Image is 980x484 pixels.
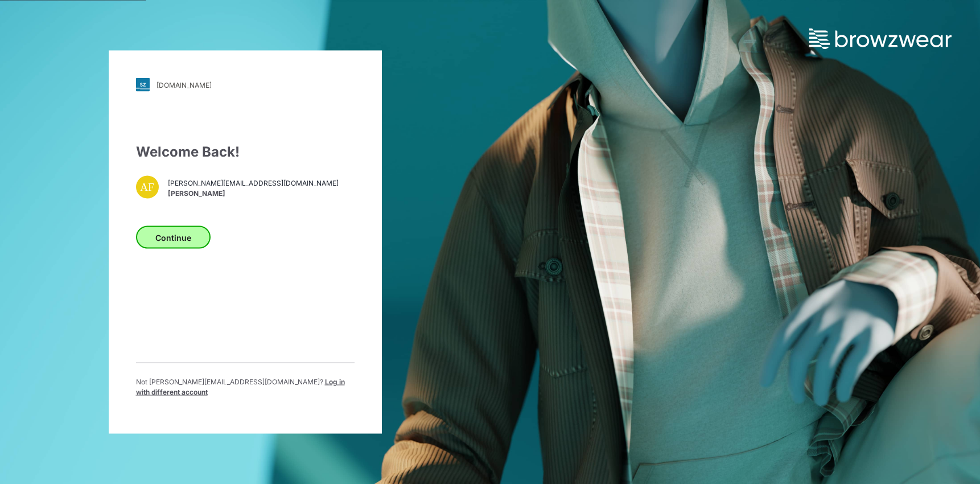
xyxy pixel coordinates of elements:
[136,176,159,199] div: AF
[168,178,339,188] span: [PERSON_NAME][EMAIL_ADDRESS][DOMAIN_NAME]
[809,28,952,49] img: browzwear-logo.73288ffb.svg
[136,78,150,92] img: svg+xml;base64,PHN2ZyB3aWR0aD0iMjgiIGhlaWdodD0iMjgiIHZpZXdCb3g9IjAgMCAyOCAyOCIgZmlsbD0ibm9uZSIgeG...
[168,188,339,198] span: [PERSON_NAME]
[136,78,355,92] a: [DOMAIN_NAME]
[136,226,211,249] button: Continue
[157,80,212,89] div: [DOMAIN_NAME]
[136,142,355,162] div: Welcome Back!
[136,377,355,397] p: Not [PERSON_NAME][EMAIL_ADDRESS][DOMAIN_NAME] ?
